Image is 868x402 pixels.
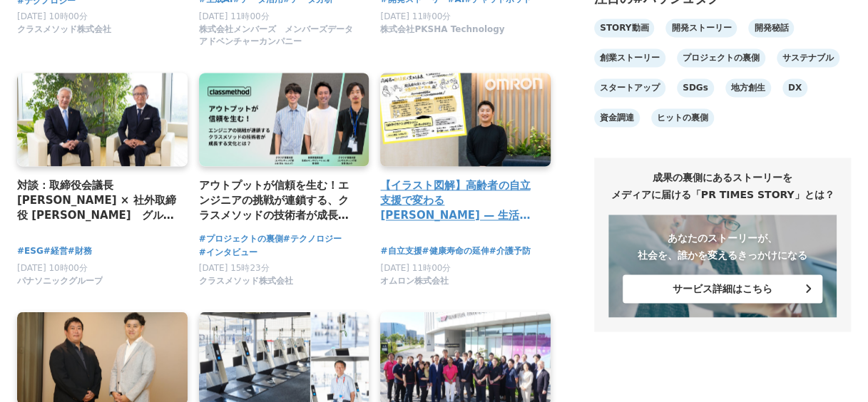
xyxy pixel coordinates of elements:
a: 地方創生 [725,78,771,97]
a: STORY動画 [594,19,654,37]
span: [DATE] 11時00分 [380,11,451,21]
a: #経営 [44,244,68,257]
span: [DATE] 11時00分 [380,262,451,272]
a: スタートアップ [594,78,665,97]
a: あなたのストーリーが、社会を、誰かを変えるきっかけになる サービス詳細はこちら [608,215,837,317]
a: パナソニックグループ [17,279,103,289]
a: DX [782,78,807,97]
span: [DATE] 10時00分 [17,11,88,21]
a: 創業ストーリー [594,48,665,67]
span: クラスメソッド株式会社 [17,24,111,36]
a: 開発ストーリー [665,19,737,37]
a: プロジェクトの裏側 [677,48,765,67]
button: サービス詳細はこちら [623,274,822,303]
span: クラスメソッド株式会社 [199,274,293,287]
a: オムロン株式会社 [380,279,449,289]
a: クラスメソッド株式会社 [199,279,293,289]
a: アウトプットが信頼を生む！エンジニアの挑戦が連鎖する、クラスメソッドの技術者が成長する文化とは？ [199,177,358,224]
span: 株式会社メンバーズ メンバーズデータアドベンチャーカンパニー [199,24,358,48]
a: #プロジェクトの裏側 [199,232,283,245]
span: [DATE] 11時00分 [199,11,270,21]
span: パナソニックグループ [17,274,103,287]
a: #健康寿命の延伸 [422,244,489,257]
a: #テクノロジー [283,232,342,245]
a: #インタビュー [199,245,257,259]
a: 株式会社PKSHA Technology [380,28,504,38]
a: #ESG [17,244,44,257]
a: 【イラスト図解】高齢者の自立支援で変わる[PERSON_NAME] — 生活機能改善がもたらす社会的インパクトを解説 [380,177,539,224]
p: あなたのストーリーが、 社会を、誰かを変えるきっかけになる [623,229,822,263]
a: SDGs [677,78,714,97]
span: オムロン株式会社 [380,274,449,287]
span: [DATE] 15時23分 [199,262,270,272]
a: #介護予防 [489,244,530,257]
a: 資金調達 [594,108,640,127]
a: 開発秘話 [748,19,794,37]
a: ヒットの裏側 [651,108,714,127]
span: 株式会社PKSHA Technology [380,24,504,36]
a: #財務 [68,244,92,257]
span: [DATE] 10時00分 [17,262,88,272]
a: クラスメソッド株式会社 [17,28,111,38]
a: サステナブル [777,48,839,67]
a: #自立支援 [380,244,422,257]
a: 対談：取締役会議長 [PERSON_NAME] × 社外取締役 [PERSON_NAME] グループ経営改革を支える取締役会の姿 [17,177,176,224]
h2: 成果の裏側にあるストーリーを メディアに届ける「PR TIMES STORY」とは？ [608,169,837,203]
a: 株式会社メンバーズ メンバーズデータアドベンチャーカンパニー [199,40,358,50]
